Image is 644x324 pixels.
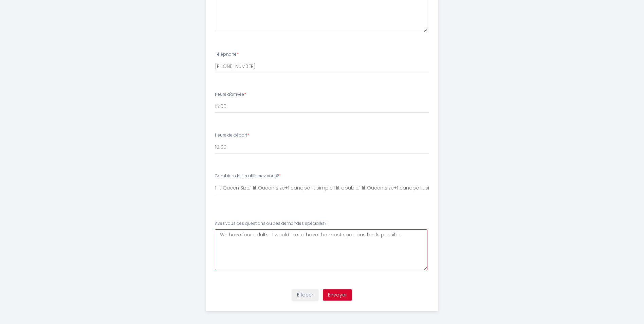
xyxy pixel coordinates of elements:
[215,173,281,179] label: Combien de lits utiliserez vous?
[215,91,246,98] label: Heure d'arrivée
[292,289,318,301] button: Effacer
[215,132,249,139] label: Heure de départ
[215,51,239,58] label: Téléphone
[215,220,326,227] label: Avez vous des questions ou des demandes spéciales?
[323,289,352,301] button: Envoyer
